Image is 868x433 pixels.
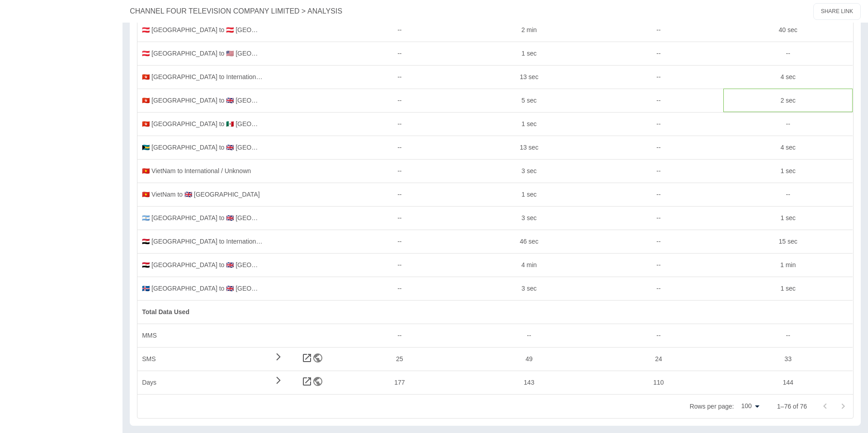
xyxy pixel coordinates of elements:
div: 177 [335,371,464,394]
div: -- [335,183,464,206]
div: -- [594,42,723,65]
div: 110 [594,371,723,394]
div: 4 sec [723,136,853,159]
div: MMS [137,324,267,347]
div: -- [723,183,853,206]
div: 3 sec [464,277,594,300]
div: 🇮🇸 [GEOGRAPHIC_DATA] to 🇬🇧 [GEOGRAPHIC_DATA] [137,277,267,300]
div: -- [594,89,723,112]
div: -- [594,159,723,183]
div: -- [594,18,723,42]
div: -- [594,206,723,230]
div: 1 sec [464,42,594,65]
div: 🇻🇳 VietNam to 🇬🇧 [GEOGRAPHIC_DATA] [137,183,267,206]
div: -- [723,112,853,136]
div: 1 min [723,253,853,277]
div: 100 [737,400,762,413]
p: Rows per page: [689,402,734,411]
div: 🇭🇰 [GEOGRAPHIC_DATA] to International / Unknown [137,65,267,89]
div: 3 sec [464,159,594,183]
a: CHANNEL FOUR TELEVISION COMPANY LIMITED [130,6,299,17]
div: -- [335,112,464,136]
div: -- [594,112,723,136]
div: 1 sec [723,159,853,183]
div: 33 [723,347,853,371]
div: 24 [594,347,723,371]
div: -- [335,89,464,112]
div: 🇻🇳 VietNam to International / Unknown [137,159,267,183]
div: 40 sec [723,18,853,42]
div: 1 sec [464,183,594,206]
div: -- [594,136,723,159]
div: -- [594,253,723,277]
div: SMS [137,347,267,371]
div: 5 sec [464,89,594,112]
div: -- [335,159,464,183]
div: -- [335,65,464,89]
div: -- [723,42,853,65]
div: 1 sec [723,206,853,230]
div: -- [723,324,853,347]
div: -- [335,42,464,65]
div: 4 sec [723,65,853,89]
div: -- [594,230,723,253]
div: -- [335,230,464,253]
div: Days [137,371,267,394]
div: 49 [464,347,594,371]
div: 🇦🇹 [GEOGRAPHIC_DATA] to 🇦🇹 [GEOGRAPHIC_DATA] [137,18,267,42]
div: -- [464,324,594,347]
div: 46 sec [464,230,594,253]
div: 🇪🇬 [GEOGRAPHIC_DATA] to International / Unknown [137,230,267,253]
div: -- [594,183,723,206]
div: -- [335,253,464,277]
p: > [302,6,306,17]
div: -- [335,206,464,230]
button: SHARE LINK [813,3,861,20]
p: 1–76 of 76 [777,402,807,411]
div: 🇭🇰 [GEOGRAPHIC_DATA] to 🇬🇧 [GEOGRAPHIC_DATA] [137,89,267,112]
div: -- [594,324,723,347]
div: 143 [464,371,594,394]
div: 3 sec [464,206,594,230]
div: Total Data Used [142,301,262,324]
div: 🇦🇷 [GEOGRAPHIC_DATA] to 🇬🇧 [GEOGRAPHIC_DATA] [137,206,267,230]
div: 25 [335,347,464,371]
div: -- [594,277,723,300]
div: 1 sec [723,277,853,300]
div: -- [335,277,464,300]
div: 🇭🇰 [GEOGRAPHIC_DATA] to 🇲🇽 [GEOGRAPHIC_DATA] [137,112,267,136]
div: 2 min [464,18,594,42]
div: 🇦🇹 [GEOGRAPHIC_DATA] to 🇺🇸 [GEOGRAPHIC_DATA] [137,42,267,65]
div: 🇪🇬 [GEOGRAPHIC_DATA] to 🇬🇧 [GEOGRAPHIC_DATA] [137,253,267,277]
div: 13 sec [464,136,594,159]
div: -- [335,324,464,347]
div: 1 sec [464,112,594,136]
div: 15 sec [723,230,853,253]
div: -- [335,18,464,42]
div: 13 sec [464,65,594,89]
div: 4 min [464,253,594,277]
div: -- [335,136,464,159]
div: 144 [723,371,853,394]
a: ANALYSIS [307,6,342,17]
div: 🇧🇸 [GEOGRAPHIC_DATA] to 🇬🇧 [GEOGRAPHIC_DATA] [137,136,267,159]
div: -- [594,65,723,89]
div: 2 sec [723,89,853,112]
